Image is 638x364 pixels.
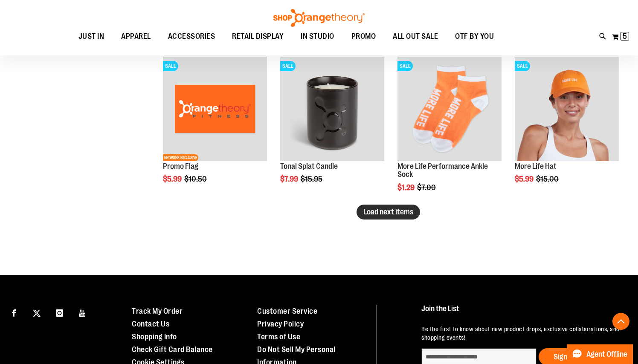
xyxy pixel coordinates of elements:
a: Shopping Info [132,332,177,341]
a: Visit our Youtube page [75,305,90,320]
a: Contact Us [132,320,169,328]
div: product [276,52,389,205]
button: Agent Offline [567,344,633,364]
span: $10.50 [184,175,208,183]
a: More Life Performance Ankle Sock [397,162,488,179]
button: Back To Top [612,313,629,330]
a: Check Gift Card Balance [132,345,213,354]
span: $1.29 [397,183,416,192]
span: Load next items [363,208,413,216]
a: Privacy Policy [257,320,304,328]
div: product [510,52,623,205]
a: Product image for Promo Flag OrangeSALENETWORK EXCLUSIVE [163,57,267,162]
div: product [393,52,506,214]
img: Twitter [33,309,41,317]
div: product [159,52,271,205]
img: Product image for Promo Flag Orange [163,57,267,161]
img: Product image for Tonal Splat Candle [280,57,384,161]
span: $15.95 [301,175,324,183]
span: $5.99 [515,175,535,183]
a: Product image for More Life Performance Ankle SockSALE [397,57,502,162]
a: Visit our Instagram page [52,305,67,320]
span: Sign Up [554,352,577,361]
a: Product image for More Life HatSALE [515,57,619,162]
a: Visit our X page [29,305,44,320]
span: 5 [623,32,627,40]
a: Tonal Splat Candle [280,162,338,170]
h4: Join the List [421,305,621,321]
a: More Life Hat [515,162,557,170]
p: Be the first to know about new product drops, exclusive collaborations, and shopping events! [421,325,621,342]
span: OTF BY YOU [455,27,494,46]
span: Agent Offline [586,350,627,358]
span: RETAIL DISPLAY [232,27,284,46]
a: Track My Order [132,307,183,315]
span: SALE [163,61,178,71]
img: Product image for More Life Performance Ankle Sock [397,57,502,161]
img: Product image for More Life Hat [515,57,619,161]
span: ALL OUT SALE [393,27,438,46]
span: $5.99 [163,175,183,183]
span: $7.00 [417,183,437,192]
span: PROMO [351,27,376,46]
a: Customer Service [257,307,317,315]
span: SALE [515,61,530,71]
button: Load next items [357,205,420,220]
span: APPAREL [121,27,151,46]
span: NETWORK EXCLUSIVE [163,154,198,161]
span: $15.00 [536,175,560,183]
a: Product image for Tonal Splat CandleSALE [280,57,384,162]
span: ACCESSORIES [168,27,215,46]
a: Terms of Use [257,332,300,341]
span: SALE [397,61,413,71]
a: Promo Flag [163,162,198,170]
img: Shop Orangetheory [272,9,366,27]
span: SALE [280,61,296,71]
a: Visit our Facebook page [6,305,21,320]
span: $7.99 [280,175,299,183]
span: JUST IN [78,27,104,46]
span: IN STUDIO [301,27,334,46]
